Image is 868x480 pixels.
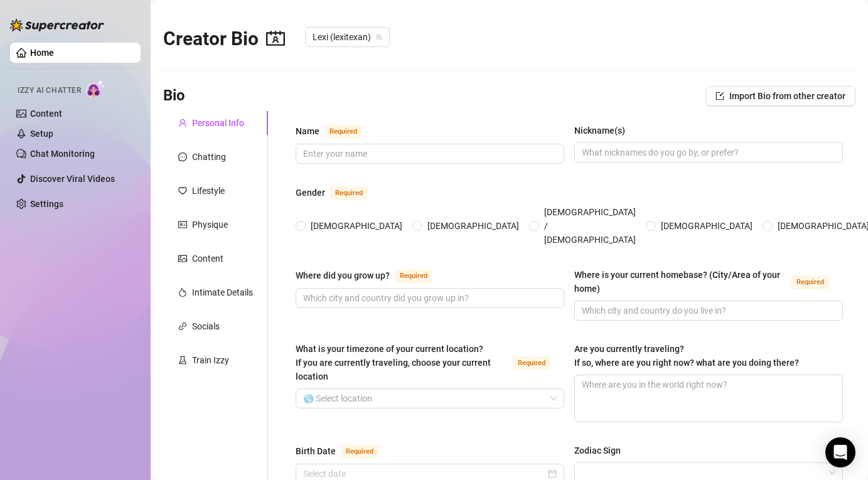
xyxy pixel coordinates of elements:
input: Where is your current homebase? (City/Area of your home) [582,304,833,317]
span: Required [330,186,368,200]
div: Chatting [192,150,226,164]
span: [DEMOGRAPHIC_DATA] [656,219,758,233]
label: Birth Date [296,444,392,459]
span: user [178,119,187,127]
input: Nickname(s) [582,146,833,159]
label: Zodiac Sign [574,444,630,457]
span: message [178,152,187,161]
span: experiment [178,356,187,365]
div: Where is your current homebase? (City/Area of your home) [574,268,786,296]
span: picture [178,254,187,263]
div: Birth Date [296,444,336,458]
span: Required [341,445,378,459]
span: team [375,33,383,41]
span: What is your timezone of your current location? If you are currently traveling, choose your curre... [296,344,491,381]
a: Settings [30,199,63,209]
span: Required [513,356,550,370]
label: Where did you grow up? [296,268,446,283]
div: Socials [192,319,220,333]
div: Gender [296,186,325,200]
img: logo-BBDzfeDw.svg [10,19,104,31]
input: Name [303,147,554,161]
span: idcard [178,220,187,229]
span: Required [324,125,362,139]
div: Nickname(s) [574,124,625,137]
span: Import Bio from other creator [729,91,845,101]
span: link [178,322,187,331]
span: [DEMOGRAPHIC_DATA] [306,219,407,233]
img: AI Chatter [86,80,105,98]
label: Gender [296,185,382,200]
div: Physique [192,218,228,232]
a: Home [30,48,54,58]
span: import [715,92,724,100]
span: Lexi (lexitexan) [313,28,382,46]
span: contacts [266,29,285,48]
a: Setup [30,129,53,139]
div: Lifestyle [192,184,225,198]
label: Where is your current homebase? (City/Area of your home) [574,268,843,296]
span: Required [791,275,829,289]
h3: Bio [163,86,185,106]
div: Content [192,252,223,265]
div: Train Izzy [192,353,229,367]
span: [DEMOGRAPHIC_DATA] [422,219,524,233]
div: Open Intercom Messenger [825,437,855,467]
label: Name [296,124,376,139]
span: [DEMOGRAPHIC_DATA] / [DEMOGRAPHIC_DATA] [539,205,641,247]
span: Izzy AI Chatter [18,85,81,97]
label: Nickname(s) [574,124,634,137]
input: Where did you grow up? [303,291,554,305]
div: Intimate Details [192,285,253,299]
div: Where did you grow up? [296,269,390,282]
div: Name [296,124,319,138]
span: heart [178,186,187,195]
a: Discover Viral Videos [30,174,115,184]
h2: Creator Bio [163,27,285,51]
div: Personal Info [192,116,244,130]
button: Import Bio from other creator [705,86,855,106]
a: Chat Monitoring [30,149,95,159]
span: fire [178,288,187,297]
span: Required [395,269,432,283]
a: Content [30,109,62,119]
div: Zodiac Sign [574,444,621,457]
span: Are you currently traveling? If so, where are you right now? what are you doing there? [574,344,799,368]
